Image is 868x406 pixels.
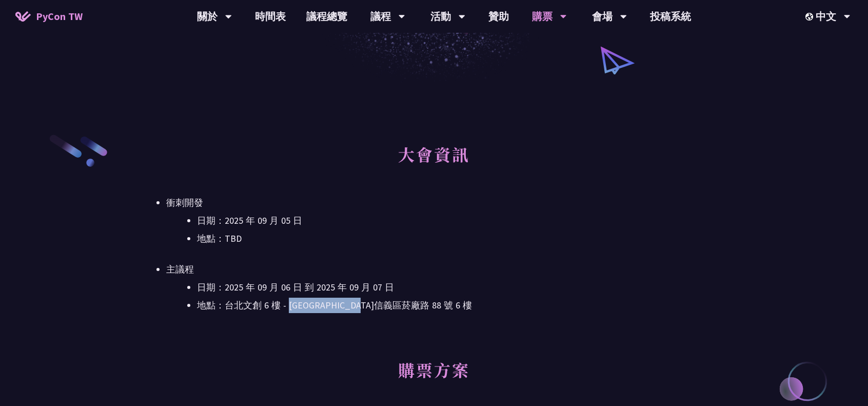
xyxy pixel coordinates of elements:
[166,133,702,190] h2: 大會資訊
[15,11,31,22] img: Home icon of PyCon TW 2025
[166,349,702,405] h2: 購票方案
[197,298,702,313] li: 地點：台北文創 6 樓 - ​[GEOGRAPHIC_DATA]信義區菸廠路 88 號 6 樓
[197,213,702,228] li: 日期：2025 年 09 月 05 日
[197,280,702,295] li: 日期：2025 年 09 月 06 日 到 2025 年 09 月 07 日
[36,9,83,24] span: PyCon TW
[5,4,93,29] a: PyCon TW
[805,13,816,21] img: Locale Icon
[197,231,702,246] li: 地點：TBD
[166,195,702,246] li: 衝刺開發
[166,262,702,313] li: 主議程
